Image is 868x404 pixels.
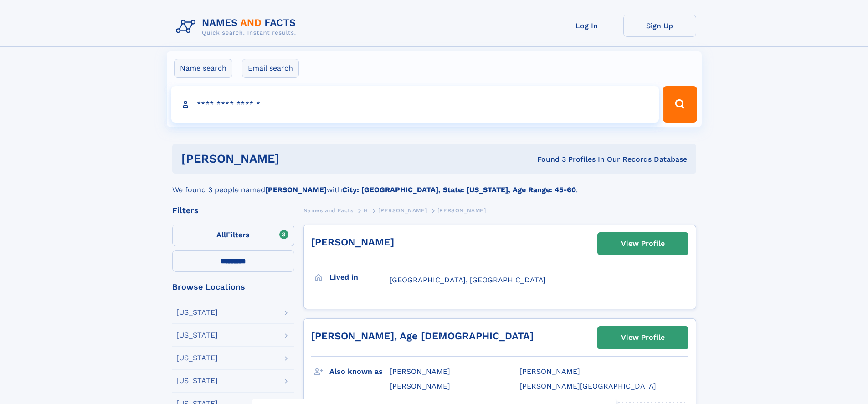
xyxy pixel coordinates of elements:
[172,283,294,291] div: Browse Locations
[519,367,580,376] span: [PERSON_NAME]
[378,205,427,216] a: [PERSON_NAME]
[364,205,368,216] a: H
[408,154,687,164] div: Found 3 Profiles In Our Records Database
[216,230,226,239] span: All
[181,153,408,164] h1: [PERSON_NAME]
[172,174,696,195] div: We found 3 people named with .
[623,15,696,37] a: Sign Up
[342,185,576,194] b: City: [GEOGRAPHIC_DATA], State: [US_STATE], Age Range: 45-60
[621,327,665,348] div: View Profile
[311,330,534,342] a: [PERSON_NAME], Age [DEMOGRAPHIC_DATA]
[172,225,294,246] label: Filters
[174,59,232,78] label: Name search
[550,15,623,37] a: Log In
[437,207,486,214] span: [PERSON_NAME]
[329,364,390,379] h3: Also known as
[390,276,546,284] span: [GEOGRAPHIC_DATA], [GEOGRAPHIC_DATA]
[303,205,354,216] a: Names and Facts
[390,367,450,376] span: [PERSON_NAME]
[390,382,450,390] span: [PERSON_NAME]
[176,332,218,339] div: [US_STATE]
[329,270,390,285] h3: Lived in
[621,233,665,254] div: View Profile
[364,207,368,214] span: H
[176,377,218,384] div: [US_STATE]
[265,185,327,194] b: [PERSON_NAME]
[171,86,659,123] input: search input
[172,206,294,215] div: Filters
[378,207,427,214] span: [PERSON_NAME]
[172,15,303,39] img: Logo Names and Facts
[663,86,697,123] button: Search Button
[311,236,394,248] a: [PERSON_NAME]
[242,59,299,78] label: Email search
[176,354,218,362] div: [US_STATE]
[598,327,688,348] a: View Profile
[519,382,656,390] span: [PERSON_NAME][GEOGRAPHIC_DATA]
[176,309,218,316] div: [US_STATE]
[598,233,688,255] a: View Profile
